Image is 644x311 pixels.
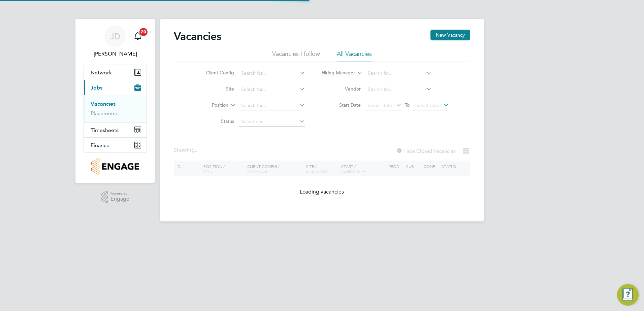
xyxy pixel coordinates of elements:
label: Site [195,86,234,92]
img: countryside-properties-logo-retina.png [91,158,139,175]
input: Select one [239,117,305,127]
div: Showing [174,147,200,154]
label: Hiring Manager [316,70,355,76]
label: Status [195,118,234,124]
span: Engage [110,196,129,202]
span: ... [195,147,199,153]
label: Start Date [322,102,361,108]
button: Finance [84,138,147,152]
input: Search for... [239,101,305,110]
label: Client Config [195,70,234,76]
span: Finance [91,142,109,148]
label: Vendor [322,86,361,92]
a: Go to home page [84,158,147,175]
a: Vacancies [91,101,116,107]
label: Position [190,102,228,109]
div: Jobs [84,95,147,122]
span: 20 [139,28,148,36]
input: Search for... [239,85,305,94]
li: Vacancies I follow [272,50,320,62]
nav: Main navigation [75,19,155,183]
a: JD[PERSON_NAME] [84,26,147,58]
span: JD [110,32,120,41]
input: Search for... [365,85,432,94]
span: Powered by [110,191,129,197]
span: Jenna Deehan [84,50,147,58]
span: Select date [415,102,440,108]
h2: Vacancies [174,30,221,43]
span: Jobs [91,84,102,91]
input: Search for... [365,69,432,78]
li: All Vacancies [337,50,372,62]
span: To [403,101,412,109]
button: Jobs [84,80,147,95]
span: Timesheets [91,127,119,133]
a: Placements [91,110,119,116]
span: Network [91,69,112,76]
button: Engage Resource Center [617,284,639,306]
button: Timesheets [84,123,147,137]
a: Powered byEngage [101,191,130,204]
a: 20 [131,26,144,47]
button: New Vacancy [430,30,470,40]
button: Network [84,65,147,80]
label: Hide Closed Vacancies [396,148,455,154]
span: Select date [368,102,392,108]
input: Search for... [239,69,305,78]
